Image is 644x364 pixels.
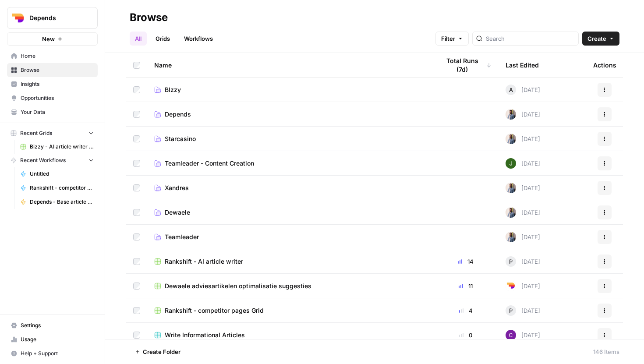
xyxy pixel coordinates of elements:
[506,207,540,218] div: [DATE]
[165,306,264,315] span: Rankshift - competitor pages Grid
[154,134,426,143] a: Starcasino
[7,127,98,140] button: Recent Grids
[7,332,98,346] a: Usage
[506,305,540,316] div: [DATE]
[506,281,516,291] img: 5uoylj4myb5vgh24feeu24gzcre0
[7,91,98,105] a: Opportunities
[30,170,94,178] span: Untitled
[506,232,540,242] div: [DATE]
[30,198,94,206] span: Depends - Base article writer
[16,181,98,195] a: Rankshift - competitor pages
[130,32,147,46] a: All
[165,233,199,241] span: Teamleader
[506,109,540,120] div: [DATE]
[20,129,52,137] span: Recent Grids
[506,134,516,144] img: 542af2wjek5zirkck3dd1n2hljhm
[21,350,94,357] span: Help + Support
[16,167,98,181] a: Untitled
[154,159,426,168] a: Teamleader - Content Creation
[7,7,98,29] button: Workspace: Depends
[506,330,540,340] div: [DATE]
[441,34,455,43] span: Filter
[440,282,492,290] div: 11
[154,184,426,192] a: Xandres
[165,331,245,339] span: Write Informational Articles
[509,257,513,266] span: P
[440,53,492,77] div: Total Runs (7d)
[7,63,98,77] a: Browse
[587,34,606,43] span: Create
[154,331,426,339] a: Write Informational Articles
[582,32,619,46] button: Create
[143,347,180,356] span: Create Folder
[506,183,540,193] div: [DATE]
[21,108,94,116] span: Your Data
[165,134,196,143] span: Starcasino
[165,282,311,290] span: Dewaele adviesartikelen optimalisatie suggesties
[30,184,94,192] span: Rankshift - competitor pages
[486,34,575,43] input: Search
[506,256,540,267] div: [DATE]
[506,281,540,291] div: [DATE]
[7,154,98,167] button: Recent Workflows
[154,208,426,217] a: Dewaele
[21,52,94,60] span: Home
[440,306,492,315] div: 4
[10,10,26,26] img: Depends Logo
[509,306,513,315] span: P
[440,331,492,339] div: 0
[29,14,82,22] span: Depends
[7,32,98,46] button: New
[165,110,191,119] span: Depends
[165,159,254,168] span: Teamleader - Content Creation
[179,32,218,46] a: Workflows
[42,35,55,43] span: New
[21,322,94,329] span: Settings
[154,306,426,315] a: Rankshift - competitor pages Grid
[506,158,540,169] div: [DATE]
[435,32,469,46] button: Filter
[21,80,94,88] span: Insights
[7,105,98,119] a: Your Data
[165,85,181,94] span: BIzzy
[506,183,516,193] img: 542af2wjek5zirkck3dd1n2hljhm
[506,207,516,218] img: 542af2wjek5zirkck3dd1n2hljhm
[7,49,98,63] a: Home
[21,94,94,102] span: Opportunities
[506,109,516,120] img: 542af2wjek5zirkck3dd1n2hljhm
[506,134,540,144] div: [DATE]
[16,140,98,154] a: Bizzy - AI article writer (from scratch)
[154,233,426,241] a: Teamleader
[7,318,98,332] a: Settings
[506,158,516,169] img: ibvp2fn0xxp1avljsga1xqf48l9o
[165,257,243,266] span: Rankshift - AI article writer
[506,330,516,340] img: pztarfhstn1c64xktqzc4g5rzd74
[154,110,426,119] a: Depends
[21,336,94,343] span: Usage
[509,85,513,94] span: A
[506,232,516,242] img: 542af2wjek5zirkck3dd1n2hljhm
[7,346,98,360] button: Help + Support
[130,345,186,359] button: Create Folder
[506,85,540,95] div: [DATE]
[7,77,98,91] a: Insights
[506,53,539,77] div: Last Edited
[30,143,94,151] span: Bizzy - AI article writer (from scratch)
[593,347,619,356] div: 146 Items
[165,208,190,217] span: Dewaele
[150,32,175,46] a: Grids
[154,85,426,94] a: BIzzy
[16,195,98,209] a: Depends - Base article writer
[593,53,616,77] div: Actions
[21,66,94,74] span: Browse
[20,156,66,164] span: Recent Workflows
[440,257,492,266] div: 14
[130,11,168,25] div: Browse
[154,257,426,266] a: Rankshift - AI article writer
[154,53,426,77] div: Name
[154,282,426,290] a: Dewaele adviesartikelen optimalisatie suggesties
[165,184,189,192] span: Xandres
